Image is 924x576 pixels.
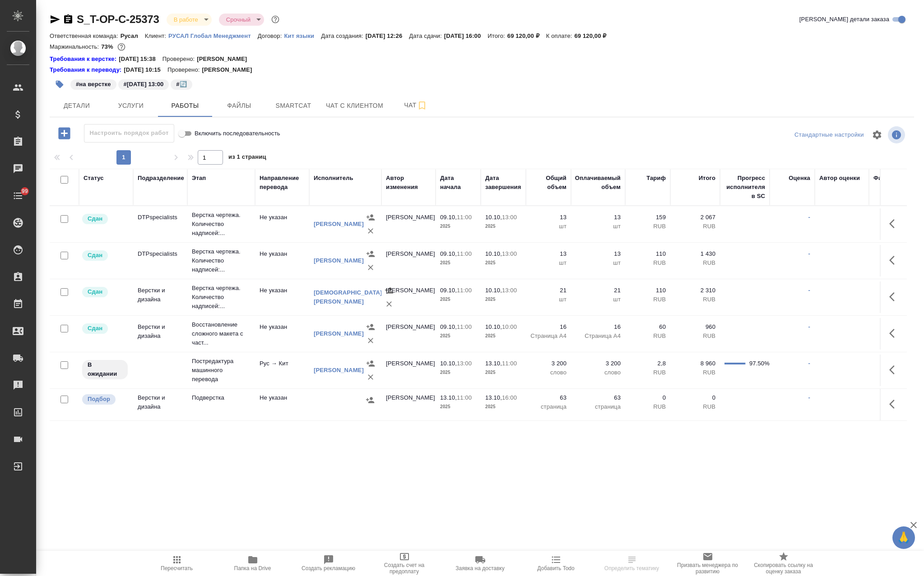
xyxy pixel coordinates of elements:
[366,32,409,39] p: [DATE] 12:26
[314,257,364,264] a: [PERSON_NAME]
[133,245,187,276] td: DTPspecialists
[485,332,521,341] p: 2025
[888,126,907,143] span: Посмотреть информацию
[133,318,187,350] td: Верстки и дизайна
[55,100,98,111] span: Детали
[808,287,810,294] a: -
[364,357,377,370] button: Назначить
[219,14,264,26] div: В работе
[88,360,122,378] p: В ожидании
[604,565,659,571] span: Определить тематику
[440,360,457,367] p: 10.10,
[258,32,284,39] p: Договор:
[255,208,309,240] td: Не указан
[139,551,215,576] button: Пересчитать
[440,250,457,257] p: 09.10,
[52,124,77,143] button: Добавить работу
[234,565,271,571] span: Папка на Drive
[121,32,145,39] p: Русал
[808,394,810,401] a: -
[192,247,251,274] p: Верстка чертежа. Количество надписей:...
[314,174,353,183] div: Исполнитель
[892,526,915,549] button: 🙏
[457,323,472,330] p: 11:00
[364,211,377,224] button: Назначить
[485,360,502,367] p: 13.10,
[440,368,476,377] p: 2025
[896,528,911,547] span: 🙏
[440,214,457,221] p: 09.10,
[88,287,102,296] p: Сдан
[145,32,168,39] p: Клиент:
[50,32,121,39] p: Ответственная команда:
[81,213,129,225] div: Менеджер проверил работу исполнителя, передает ее на следующий этап
[442,551,518,576] button: Заявка на доставку
[675,222,715,231] p: RUB
[440,323,457,330] p: 09.10,
[291,551,367,576] button: Создать рекламацию
[161,565,193,571] span: Пересчитать
[530,222,566,231] p: шт
[485,222,521,231] p: 2025
[455,565,504,571] span: Заявка на доставку
[440,258,476,267] p: 2025
[485,368,521,377] p: 2025
[799,15,889,24] span: [PERSON_NAME] детали заказа
[133,208,187,240] td: DTPspecialists
[50,43,101,50] p: Маржинальность:
[255,281,309,313] td: Не указан
[76,80,111,89] p: #на верстке
[255,389,309,420] td: Не указан
[381,318,436,350] td: [PERSON_NAME]
[457,250,472,257] p: 11:00
[272,100,315,111] span: Smartcat
[789,174,810,183] div: Оценка
[699,174,715,183] div: Итого
[675,258,715,267] p: RUB
[724,174,765,201] div: Прогресс исполнителя в SC
[321,32,365,39] p: Дата создания:
[576,323,621,332] p: 16
[167,65,202,74] p: Проверено:
[116,41,127,53] button: 15727.00 RUB;
[518,551,594,576] button: Добавить Todo
[363,393,377,407] button: Назначить
[873,174,894,183] div: Файлы
[675,323,715,332] p: 960
[576,368,621,377] p: слово
[530,368,566,377] p: слово
[382,284,396,297] button: Назначить
[646,174,666,183] div: Тариф
[630,323,666,332] p: 60
[884,323,905,344] button: Здесь прячутся важные кнопки
[576,393,621,402] p: 63
[50,65,124,74] a: Требования к переводу:
[485,295,521,304] p: 2025
[884,286,905,308] button: Здесь прячутся важные кнопки
[670,551,746,576] button: Призвать менеджера по развитию
[163,55,197,64] p: Проверено:
[576,295,621,304] p: шт
[485,214,502,221] p: 10.10,
[630,222,666,231] p: RUB
[537,565,574,571] span: Добавить Todo
[884,213,905,235] button: Здесь прячутся важные кнопки
[381,245,436,276] td: [PERSON_NAME]
[630,359,666,368] p: 2,8
[574,32,613,39] p: 69 120,00 ₽
[675,359,715,368] p: 8 960
[808,360,810,367] a: -
[502,394,517,401] p: 16:00
[502,250,517,257] p: 13:00
[884,249,905,271] button: Здесь прячутся важные кнопки
[675,213,715,222] p: 2 067
[314,330,364,337] a: [PERSON_NAME]
[133,281,187,313] td: Верстки и дизайна
[530,295,566,304] p: шт
[381,281,436,313] td: [PERSON_NAME]
[170,80,193,88] span: 🔄️
[440,394,457,401] p: 13.10,
[530,393,566,402] p: 63
[314,221,364,227] a: [PERSON_NAME]
[255,355,309,386] td: Рус → Кит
